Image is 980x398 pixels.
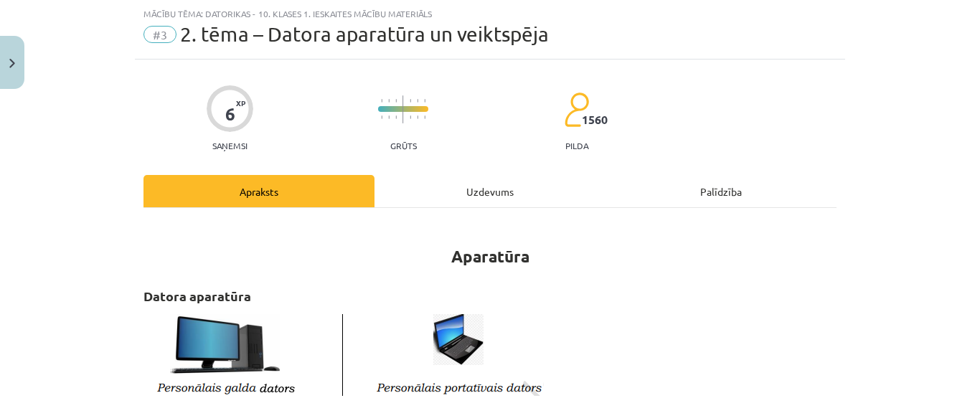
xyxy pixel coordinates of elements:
p: pilda [565,141,588,151]
img: icon-short-line-57e1e144782c952c97e751825c79c345078a6d821885a25fce030b3d8c18986b.svg [395,99,397,103]
img: icon-short-line-57e1e144782c952c97e751825c79c345078a6d821885a25fce030b3d8c18986b.svg [381,99,382,103]
div: Mācību tēma: Datorikas - 10. klases 1. ieskaites mācību materiāls [143,9,837,19]
img: icon-short-line-57e1e144782c952c97e751825c79c345078a6d821885a25fce030b3d8c18986b.svg [424,115,425,119]
img: icon-short-line-57e1e144782c952c97e751825c79c345078a6d821885a25fce030b3d8c18986b.svg [417,115,418,119]
img: icon-short-line-57e1e144782c952c97e751825c79c345078a6d821885a25fce030b3d8c18986b.svg [381,115,382,119]
div: Palīdzība [606,175,837,207]
div: 6 [225,104,235,124]
img: icon-short-line-57e1e144782c952c97e751825c79c345078a6d821885a25fce030b3d8c18986b.svg [410,115,411,119]
img: students-c634bb4e5e11cddfef0936a35e636f08e4e9abd3cc4e673bd6f9a4125e45ecb1.svg [564,92,589,128]
img: icon-short-line-57e1e144782c952c97e751825c79c345078a6d821885a25fce030b3d8c18986b.svg [388,115,390,119]
img: icon-long-line-d9ea69661e0d244f92f715978eff75569469978d946b2353a9bb055b3ed8787d.svg [402,95,404,123]
span: XP [236,99,245,107]
img: icon-short-line-57e1e144782c952c97e751825c79c345078a6d821885a25fce030b3d8c18986b.svg [410,99,411,103]
img: icon-close-lesson-0947bae3869378f0d4975bcd49f059093ad1ed9edebbc8119c70593378902aed.svg [9,59,15,68]
span: 2. tēma – Datora aparatūra un veiktspēja [180,22,549,46]
strong: Aparatūra [451,246,529,267]
span: 1560 [582,113,608,126]
img: icon-short-line-57e1e144782c952c97e751825c79c345078a6d821885a25fce030b3d8c18986b.svg [395,115,397,119]
div: Apraksts [143,175,374,207]
div: Uzdevums [374,175,606,207]
img: icon-short-line-57e1e144782c952c97e751825c79c345078a6d821885a25fce030b3d8c18986b.svg [424,99,425,103]
strong: Datora aparatūra [143,288,251,304]
p: Saņemsi [207,141,253,151]
img: icon-short-line-57e1e144782c952c97e751825c79c345078a6d821885a25fce030b3d8c18986b.svg [388,99,390,103]
span: #3 [143,26,176,43]
p: Grūts [390,141,417,151]
img: icon-short-line-57e1e144782c952c97e751825c79c345078a6d821885a25fce030b3d8c18986b.svg [417,99,418,103]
